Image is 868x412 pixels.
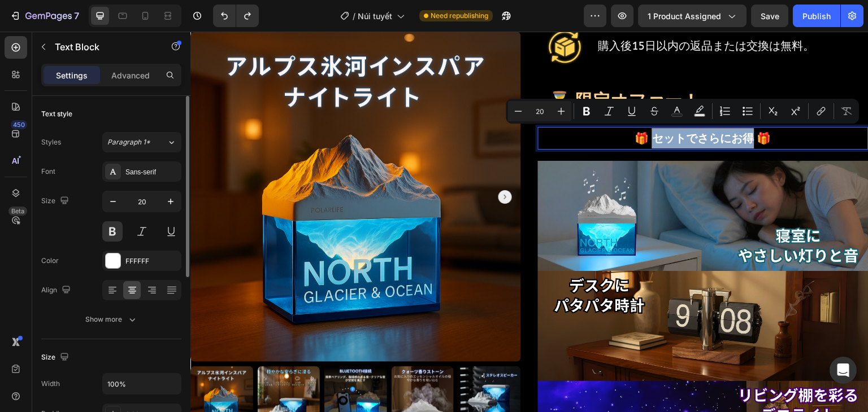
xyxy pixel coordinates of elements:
span: Save [761,11,779,21]
h2: ⏳ 限定オファー！ [348,56,511,81]
div: 450 [11,120,27,129]
button: 7 [5,5,84,27]
div: Publish [802,10,831,22]
p: Text Block [55,40,151,54]
p: 7 [74,9,79,23]
p: 🎁 セットでさらにお得 🎁 [349,97,677,117]
div: Size [41,350,71,365]
input: Auto [103,374,181,394]
div: FFFFFF [125,256,179,266]
div: Width [41,379,60,389]
div: Beta [8,207,27,216]
button: Show more [41,309,181,330]
span: Núi tuyết [358,10,392,22]
span: Need republishing [431,11,488,21]
p: Publish the page to see the content. [515,65,679,77]
p: Settings [56,69,88,81]
div: Align [41,283,73,298]
div: Font [41,166,55,177]
button: Carousel Next Arrow [308,159,322,172]
button: Paragraph 1* [102,132,181,152]
div: Editor contextual toolbar [506,99,859,124]
button: 1 product assigned [638,5,747,27]
button: Save [751,5,788,27]
p: Advanced [111,69,150,81]
div: Undo/Redo [213,5,259,27]
div: Open Intercom Messenger [830,357,857,384]
div: Rich Text Editor. Editing area: main [348,95,678,118]
p: 購入後15日以内の返品または交換は無料。 [407,5,677,25]
div: Sans-serif [125,167,179,177]
iframe: Design area [190,32,868,412]
span: Paragraph 1* [107,137,150,147]
button: Publish [793,5,840,27]
div: Styles [41,137,61,147]
div: Size [41,194,71,209]
div: Show more [85,314,138,325]
div: Color [41,256,59,266]
div: Text style [41,109,72,119]
span: 1 product assigned [648,10,721,22]
span: / [353,10,355,22]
